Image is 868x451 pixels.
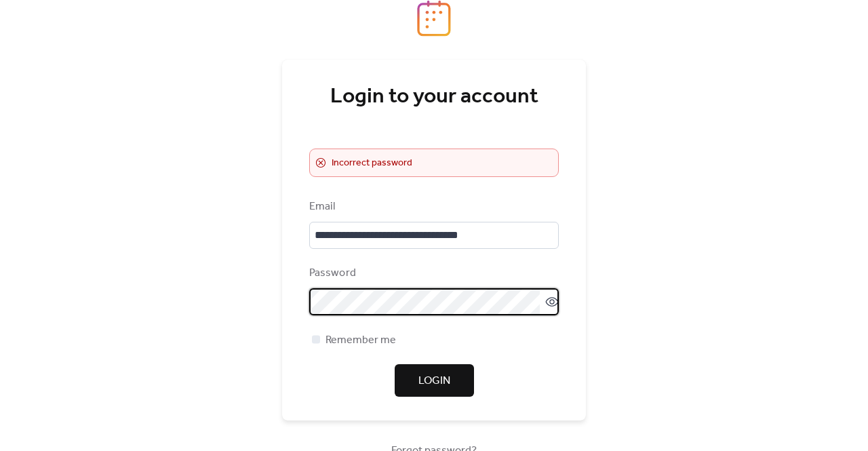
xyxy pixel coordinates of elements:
div: Email [309,199,556,215]
span: Login [418,373,450,389]
span: Incorrect password [332,155,412,172]
button: Login [395,364,474,397]
span: Remember me [325,332,396,349]
div: Password [309,265,556,281]
div: Login to your account [309,83,559,111]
